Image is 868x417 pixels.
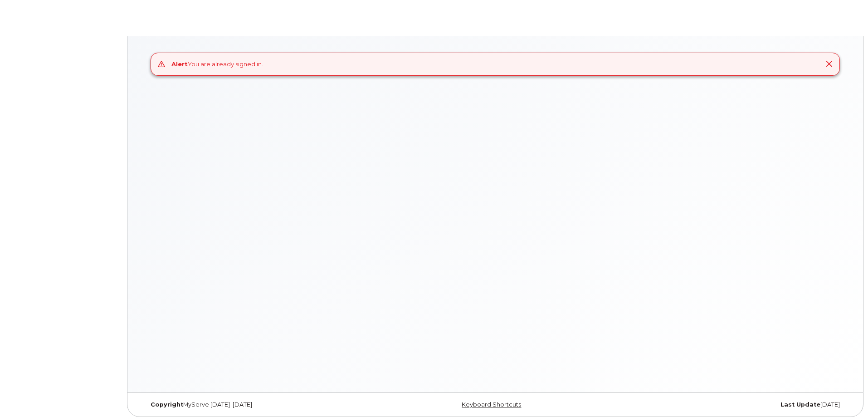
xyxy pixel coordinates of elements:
a: Keyboard Shortcuts [462,401,521,408]
strong: Copyright [151,401,183,408]
div: MyServe [DATE]–[DATE] [144,401,378,408]
div: You are already signed in. [171,60,263,69]
strong: Alert [171,60,188,68]
div: [DATE] [612,401,847,408]
strong: Last Update [780,401,820,408]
